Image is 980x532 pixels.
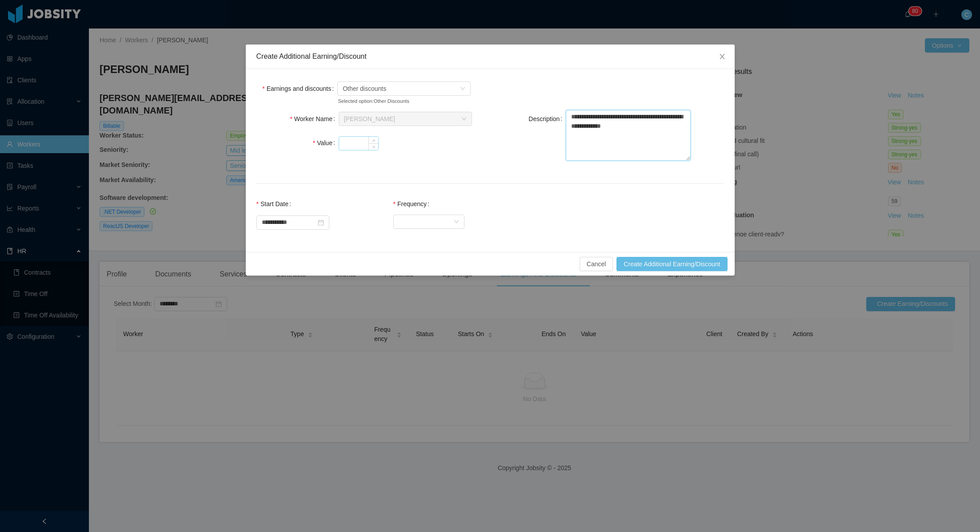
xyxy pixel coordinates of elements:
[454,219,459,225] i: icon: down
[710,45,735,69] button: Close
[461,116,467,122] i: icon: down
[460,86,465,92] i: icon: down
[528,115,566,122] label: Description
[372,139,375,142] i: icon: up
[393,200,433,207] label: Frequency
[616,257,727,271] button: Create Additional Earning/Discount
[343,82,386,95] span: Other discounts
[318,219,324,226] i: icon: calendar
[372,146,375,149] i: icon: down
[338,97,451,105] small: Selected option: Other Discounts
[290,115,338,122] label: Worker Name
[369,143,378,150] span: Decrease Value
[344,112,395,126] div: Gabriel Abreu
[339,137,378,150] input: Value
[256,200,295,207] label: Start Date
[719,53,726,60] i: icon: close
[256,52,724,61] div: Create Additional Earning/Discount
[313,139,339,146] label: Value
[369,137,378,143] span: Increase Value
[580,257,613,271] button: Cancel
[566,110,691,161] textarea: Description
[262,85,337,92] label: Earnings and discounts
